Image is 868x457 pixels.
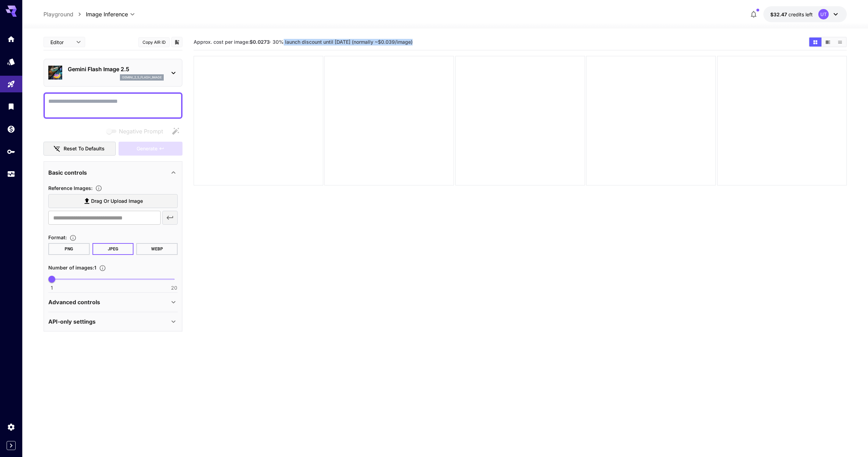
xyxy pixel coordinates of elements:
[50,39,72,46] span: Editor
[96,265,109,272] button: Specify how many images to generate in a single request. Each image generation will be charged se...
[105,127,169,135] span: Negative prompts are not compatible with the selected model.
[48,317,96,326] p: API-only settings
[48,164,178,181] div: Basic controls
[68,65,164,73] p: Gemini Flash Image 2.5
[7,80,15,89] div: Playground
[43,10,73,18] a: Playground
[7,57,15,66] div: Models
[194,39,413,45] span: Approx. cost per image: · 30% launch discount until [DATE] (normally ~$0.039/image)
[7,423,15,431] div: Settings
[7,35,15,43] div: Home
[48,234,67,240] span: Format :
[250,39,270,45] b: $0.0273
[7,147,15,156] div: API Keys
[51,284,53,291] span: 1
[67,234,79,241] button: Choose the file format for the output image.
[770,11,813,18] div: $32.47035
[770,11,788,17] span: $32.47
[7,125,15,133] div: Wallet
[48,194,178,208] label: Drag or upload image
[48,62,178,83] div: Gemini Flash Image 2.5gemini_2_5_flash_image
[92,185,105,192] button: Upload a reference image to guide the result. This is needed for Image-to-Image or Inpainting. Su...
[48,168,87,177] p: Basic controls
[48,185,92,191] span: Reference Images :
[834,38,846,47] button: Show images in list view
[136,243,178,255] button: WEBP
[86,10,128,18] span: Image Inference
[92,243,134,255] button: JPEG
[43,10,86,18] nav: breadcrumb
[48,294,178,310] div: Advanced controls
[763,6,847,22] button: $32.47035UT
[809,37,847,47] div: Show images in grid viewShow images in video viewShow images in list view
[48,265,96,271] span: Number of images : 1
[822,38,834,47] button: Show images in video view
[43,142,116,156] button: Reset to defaults
[174,38,180,46] button: Add to library
[122,75,162,80] p: gemini_2_5_flash_image
[119,127,163,135] span: Negative Prompt
[788,11,813,17] span: credits left
[48,313,178,330] div: API-only settings
[171,284,177,291] span: 20
[818,9,829,19] div: UT
[7,441,16,450] button: Expand sidebar
[138,37,170,47] button: Copy AIR ID
[7,170,15,178] div: Usage
[48,243,90,255] button: PNG
[809,38,821,47] button: Show images in grid view
[91,197,143,206] span: Drag or upload image
[48,298,100,306] p: Advanced controls
[7,102,15,111] div: Library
